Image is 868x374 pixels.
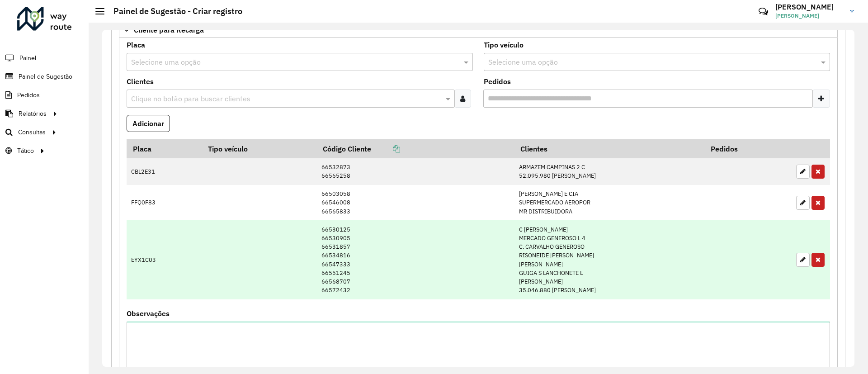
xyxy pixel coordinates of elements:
[514,139,704,158] th: Clientes
[127,158,202,185] td: CBL2E31
[127,115,170,132] button: Adicionar
[316,158,514,185] td: 66532873 66565258
[514,220,704,299] td: C [PERSON_NAME] MERCADO GENEROSO L 4 C. CARVALHO GENEROSO RISONEIDE [PERSON_NAME] [PERSON_NAME] G...
[514,158,704,185] td: ARMAZEM CAMPINAS 2 C 52.095.980 [PERSON_NAME]
[19,109,47,118] span: Relatórios
[104,6,242,16] h2: Painel de Sugestão - Criar registro
[127,39,145,50] label: Placa
[775,3,843,11] h3: [PERSON_NAME]
[134,26,204,33] span: Cliente para Recarga
[19,72,72,81] span: Painel de Sugestão
[316,220,514,299] td: 66530125 66530905 66531857 66534816 66547333 66551245 66568707 66572432
[754,2,773,21] a: Contato Rápido
[127,220,202,299] td: EYX1C03
[119,22,838,38] a: Cliente para Recarga
[127,185,202,221] td: FFQ0F83
[127,139,202,158] th: Placa
[127,76,154,87] label: Clientes
[17,146,34,156] span: Tático
[514,185,704,221] td: [PERSON_NAME] E CIA SUPERMERCADO AEROPOR MR DISTRIBUIDORA
[484,76,511,87] label: Pedidos
[17,90,40,100] span: Pedidos
[484,39,524,50] label: Tipo veículo
[19,53,36,63] span: Painel
[704,139,792,158] th: Pedidos
[371,144,400,153] a: Copiar
[18,128,46,137] span: Consultas
[316,185,514,221] td: 66503058 66546008 66565833
[202,139,316,158] th: Tipo veículo
[316,139,514,158] th: Código Cliente
[127,308,170,319] label: Observações
[775,12,843,20] span: [PERSON_NAME]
